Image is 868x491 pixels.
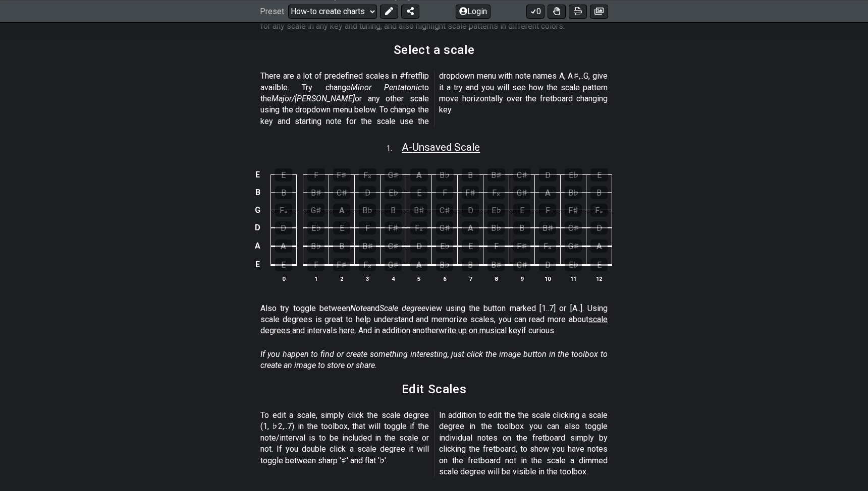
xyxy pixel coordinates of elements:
div: F𝄪 [539,239,556,253]
div: B♯ [307,186,324,199]
div: B♭ [359,204,376,217]
th: 4 [381,273,406,284]
span: write up on musical key [439,326,521,335]
p: Also try toggle between and view using the button marked [1..7] or [A..]. Using scale degrees is ... [260,303,608,337]
th: 5 [406,273,432,284]
div: C♯ [565,221,582,234]
div: D [590,221,608,234]
div: D [275,221,292,234]
div: F [307,168,325,181]
div: F♯ [565,204,582,217]
div: D [539,168,557,181]
td: E [252,166,264,183]
em: Scale degree [379,303,425,313]
div: A [539,186,556,199]
div: G♯ [385,168,402,181]
div: B [462,168,479,181]
div: B [590,186,608,199]
div: B [333,239,350,253]
div: D [462,204,479,217]
em: Minor Pentatonic [351,83,422,92]
div: C♯ [513,258,530,271]
th: 2 [329,273,355,284]
div: B♭ [436,258,453,271]
div: F𝄪 [359,168,376,181]
th: 8 [483,273,509,284]
div: B [275,186,292,199]
div: F𝄪 [487,186,505,199]
button: 0 [526,4,545,18]
div: G♯ [565,239,582,253]
th: 10 [535,273,561,284]
div: F [539,204,556,217]
div: G♯ [436,221,453,234]
div: C♯ [385,239,402,253]
div: G♯ [513,186,530,199]
div: F [487,239,505,253]
div: E♭ [436,239,453,253]
div: A [410,168,428,181]
div: F♯ [333,258,350,271]
td: E [252,255,264,274]
em: Note [350,303,367,313]
div: E♭ [565,258,582,271]
button: Toggle Dexterity for all fretkits [548,4,566,18]
div: E [462,239,479,253]
div: F [359,221,376,234]
div: E [590,168,608,181]
button: Share Preset [401,4,419,18]
button: Login [456,4,491,18]
button: Print [569,4,587,18]
th: 9 [509,273,535,284]
div: C♯ [513,168,531,181]
button: Create image [590,4,608,18]
div: E [333,221,350,234]
div: G♯ [307,204,324,217]
div: C♯ [333,186,350,199]
div: F𝄪 [590,204,608,217]
div: E [513,204,530,217]
div: F𝄪 [359,258,376,271]
div: E♭ [487,204,505,217]
div: F♯ [513,239,530,253]
div: F [307,258,324,271]
div: A [275,239,292,253]
div: F𝄪 [275,204,292,217]
th: 7 [458,273,483,284]
div: B♭ [307,239,324,253]
div: D [410,239,427,253]
th: 12 [586,273,612,284]
div: B♯ [487,168,505,181]
div: A [590,239,608,253]
th: 11 [561,273,586,284]
h2: Select a scale [394,44,474,55]
div: F♯ [385,221,402,234]
div: D [359,186,376,199]
div: E♭ [385,186,402,199]
div: E [275,168,292,181]
button: Edit Preset [380,4,398,18]
div: B♯ [539,221,556,234]
td: D [252,219,264,237]
div: C♯ [436,204,453,217]
select: Preset [288,4,377,18]
div: B♯ [487,258,505,271]
div: B♯ [359,239,376,253]
div: B [462,258,479,271]
div: F𝄪 [410,221,427,234]
td: A [252,236,264,255]
div: E [275,258,292,271]
em: Major/[PERSON_NAME] [272,94,355,103]
span: A - Unsaved Scale [402,141,480,153]
div: B♯ [410,204,427,217]
div: B♭ [487,221,505,234]
div: D [539,258,556,271]
div: G♯ [385,258,402,271]
span: 1 . [387,143,402,154]
div: E♭ [307,221,324,234]
p: There are a lot of predefined scales in #fretflip availble. Try change to the or any other scale ... [260,71,608,127]
div: B [385,204,402,217]
div: F♯ [462,186,479,199]
th: 1 [303,273,329,284]
div: F [436,186,453,199]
